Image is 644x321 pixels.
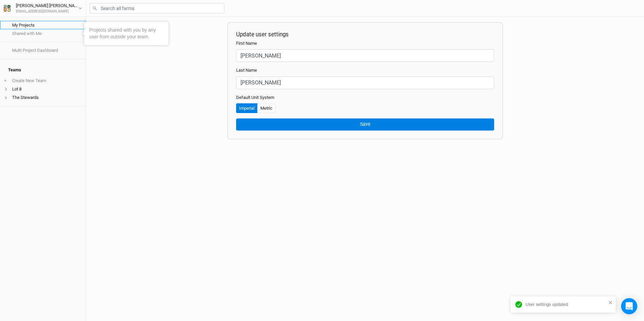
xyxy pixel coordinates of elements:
[236,118,494,130] button: Save
[621,298,637,314] div: Open Intercom Messenger
[236,67,257,73] label: Last Name
[4,63,82,77] h4: Teams
[89,27,163,40] div: Projects shared with you by any user from outside your team.
[16,9,78,14] div: [EMAIL_ADDRESS][DOMAIN_NAME]
[236,103,258,113] button: Imperial
[236,95,274,101] label: Default Unit System
[90,3,224,13] input: Search all farms
[16,2,78,9] div: [PERSON_NAME] [PERSON_NAME]
[608,299,613,305] button: close
[4,78,6,83] span: +
[3,2,83,14] button: [PERSON_NAME] [PERSON_NAME][EMAIL_ADDRESS][DOMAIN_NAME]
[236,49,494,62] input: First name
[236,31,494,38] h2: Update user settings
[525,301,606,308] div: User settings updated
[257,103,276,113] button: Metric
[236,40,257,46] label: First Name
[236,76,494,89] input: Last name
